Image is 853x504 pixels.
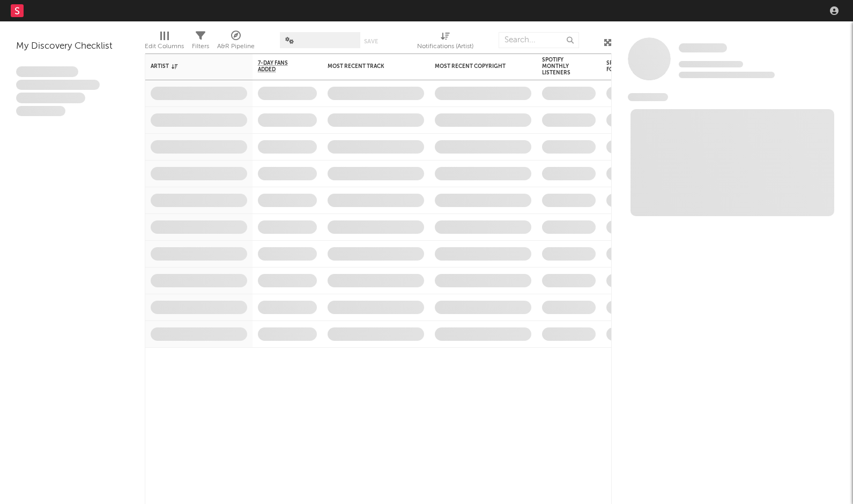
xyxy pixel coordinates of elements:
[679,61,743,67] span: Tracking Since: [DATE]
[16,66,78,77] span: Lorem ipsum dolor
[217,27,255,58] div: A&R Pipeline
[192,40,209,53] div: Filters
[606,60,644,73] div: Spotify Followers
[145,27,184,58] div: Edit Columns
[679,43,727,54] a: Some Artist
[16,106,65,117] span: Aliquam viverra
[679,72,775,78] span: 0 fans last week
[499,32,579,48] input: Search...
[328,63,408,70] div: Most Recent Track
[16,40,129,53] div: My Discovery Checklist
[151,63,231,70] div: Artist
[217,40,255,53] div: A&R Pipeline
[542,57,580,76] div: Spotify Monthly Listeners
[16,93,85,103] span: Praesent ac interdum
[628,93,668,101] span: News Feed
[258,60,301,73] span: 7-Day Fans Added
[417,27,473,58] div: Notifications (Artist)
[435,63,515,70] div: Most Recent Copyright
[679,43,727,52] span: Some Artist
[145,40,184,53] div: Edit Columns
[16,80,100,90] span: Integer aliquet in purus et
[364,39,378,44] button: Save
[417,40,473,53] div: Notifications (Artist)
[192,27,209,58] div: Filters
